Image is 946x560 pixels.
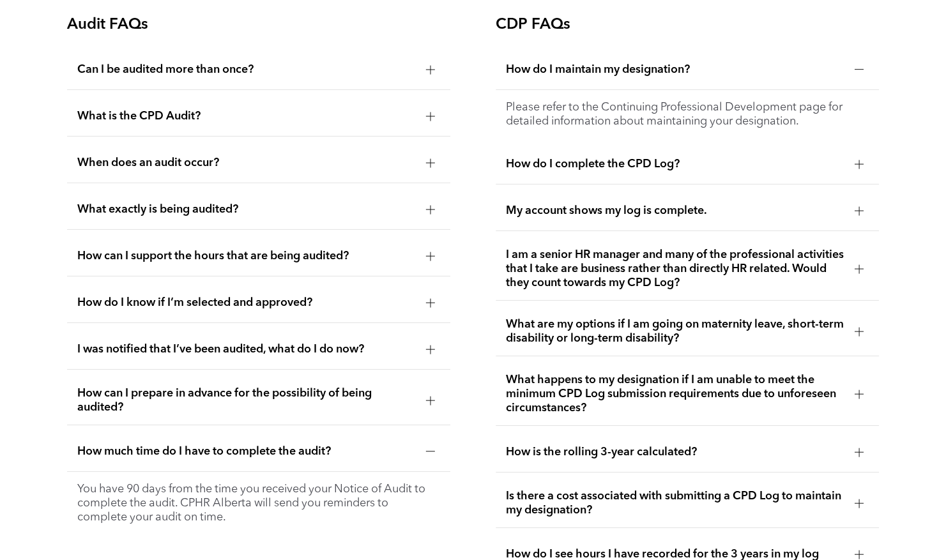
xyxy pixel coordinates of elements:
span: What are my options if I am going on maternity leave, short-term disability or long-term disability? [506,317,844,345]
p: You have 90 days from the time you received your Notice of Audit to complete the audit. CPHR Albe... [77,482,440,524]
p: Please refer to the Continuing Professional Development page for detailed information about maint... [506,100,869,128]
span: How is the rolling 3-year calculated? [506,445,844,459]
span: Is there a cost associated with submitting a CPD Log to maintain my designation? [506,489,844,517]
span: How much time do I have to complete the audit? [77,444,416,458]
span: What is the CPD Audit? [77,109,416,123]
span: When does an audit occur? [77,156,416,170]
span: What exactly is being audited? [77,202,416,216]
span: How can I support the hours that are being audited? [77,249,416,263]
span: What happens to my designation if I am unable to meet the minimum CPD Log submission requirements... [506,373,844,415]
span: I am a senior HR manager and many of the professional activities that I take are business rather ... [506,248,844,290]
span: I was notified that I’ve been audited, what do I do now? [77,342,416,356]
span: Audit FAQs [67,17,148,33]
span: How do I know if I’m selected and approved? [77,296,416,310]
span: My account shows my log is complete. [506,204,844,218]
span: How do I maintain my designation? [506,63,844,77]
span: How can I prepare in advance for the possibility of being audited? [77,386,416,414]
span: Can I be audited more than once? [77,63,416,77]
span: CDP FAQs [496,17,570,33]
span: How do I complete the CPD Log? [506,157,844,171]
